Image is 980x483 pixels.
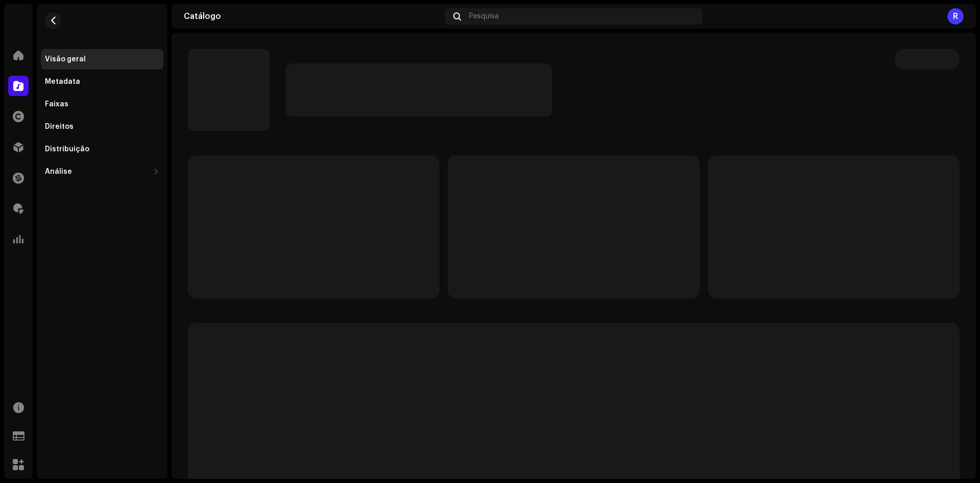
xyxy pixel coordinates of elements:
[45,168,72,176] div: Análise
[469,12,499,20] span: Pesquisa
[45,55,86,63] div: Visão geral
[45,100,68,108] div: Faixas
[45,145,89,153] div: Distribuição
[947,8,964,25] div: R
[41,162,163,182] re-m-nav-dropdown: Análise
[45,78,80,86] div: Metadata
[184,12,441,20] div: Catálogo
[41,117,163,137] re-m-nav-item: Direitos
[41,139,163,159] re-m-nav-item: Distribuição
[41,94,163,114] re-m-nav-item: Faixas
[45,123,73,131] div: Direitos
[41,72,163,92] re-m-nav-item: Metadata
[41,49,163,70] re-m-nav-item: Visão geral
